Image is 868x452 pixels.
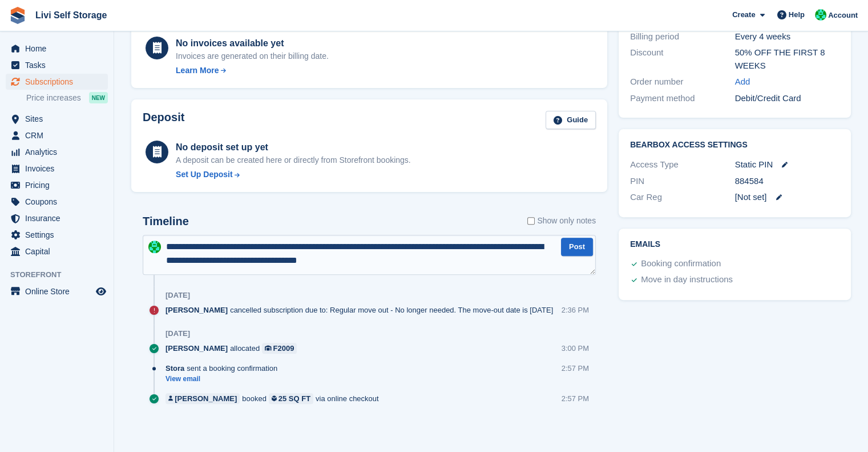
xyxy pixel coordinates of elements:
[527,215,535,227] input: Show only notes
[25,74,94,90] span: Subscriptions
[789,9,805,21] span: Help
[25,194,94,210] span: Coupons
[175,393,237,404] div: [PERSON_NAME]
[143,111,184,130] h2: Deposit
[6,161,108,177] a: menu
[165,305,559,315] div: cancelled subscription due to: Regular move out - No longer needed. The move-out date is [DATE]
[278,393,310,404] div: 25 SQ FT
[630,30,735,43] div: Billing period
[630,141,839,150] h2: BearBox Access Settings
[815,9,826,21] img: Joe Robertson
[25,161,94,177] span: Invoices
[25,41,94,57] span: Home
[6,57,108,73] a: menu
[143,215,189,228] h2: Timeline
[25,177,94,193] span: Pricing
[176,50,329,62] div: Invoices are generated on their billing date.
[562,305,589,315] div: 2:36 PM
[828,10,858,21] span: Account
[176,65,329,77] a: Learn More
[165,363,184,374] span: Stora
[641,273,733,287] div: Move in day instructions
[165,393,385,404] div: booked via online checkout
[562,363,589,374] div: 2:57 PM
[6,283,108,299] a: menu
[148,241,161,253] img: Joe Robertson
[26,93,81,103] span: Price increases
[176,37,329,50] div: No invoices available yet
[630,175,735,188] div: PIN
[735,191,840,204] div: [Not set]
[735,92,840,105] div: Debit/Credit Card
[165,343,302,354] div: allocated
[176,154,411,166] p: A deposit can be created here or directly from Storefront bookings.
[273,343,294,354] div: F2009
[176,141,411,154] div: No deposit set up yet
[25,57,94,73] span: Tasks
[165,363,283,374] div: sent a booking confirmation
[6,74,108,90] a: menu
[165,291,190,300] div: [DATE]
[9,7,26,24] img: stora-icon-8386f47178a22dfd0bd8f6a31ec36ba5ce8667c1dd55bd0f319d3a0aa187defe.svg
[6,210,108,226] a: menu
[31,6,111,25] a: Livi Self Storage
[6,227,108,243] a: menu
[6,144,108,160] a: menu
[6,111,108,127] a: menu
[641,257,721,271] div: Booking confirmation
[735,30,840,43] div: Every 4 weeks
[735,46,840,72] div: 50% OFF THE FIRST 8 WEEKS
[630,158,735,171] div: Access Type
[630,75,735,89] div: Order number
[89,92,108,103] div: NEW
[10,269,114,281] span: Storefront
[735,75,750,89] a: Add
[165,343,228,354] span: [PERSON_NAME]
[25,127,94,143] span: CRM
[561,238,593,257] button: Post
[735,158,840,171] div: Static PIN
[165,329,190,338] div: [DATE]
[546,111,596,130] a: Guide
[165,305,228,315] span: [PERSON_NAME]
[25,210,94,226] span: Insurance
[25,227,94,243] span: Settings
[630,191,735,204] div: Car Reg
[176,65,219,77] div: Learn More
[6,177,108,193] a: menu
[6,194,108,210] a: menu
[630,46,735,72] div: Discount
[6,127,108,143] a: menu
[94,285,108,298] a: Preview store
[630,92,735,105] div: Payment method
[25,243,94,259] span: Capital
[630,240,839,249] h2: Emails
[262,343,297,354] a: F2009
[25,111,94,127] span: Sites
[269,393,313,404] a: 25 SQ FT
[176,169,411,181] a: Set Up Deposit
[732,9,755,21] span: Create
[6,41,108,57] a: menu
[6,243,108,259] a: menu
[26,91,108,104] a: Price increases NEW
[562,343,589,354] div: 3:00 PM
[25,283,94,299] span: Online Store
[527,215,596,227] label: Show only notes
[165,393,240,404] a: [PERSON_NAME]
[165,374,283,384] a: View email
[176,169,233,181] div: Set Up Deposit
[562,393,589,404] div: 2:57 PM
[25,144,94,160] span: Analytics
[735,175,840,188] div: 884584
